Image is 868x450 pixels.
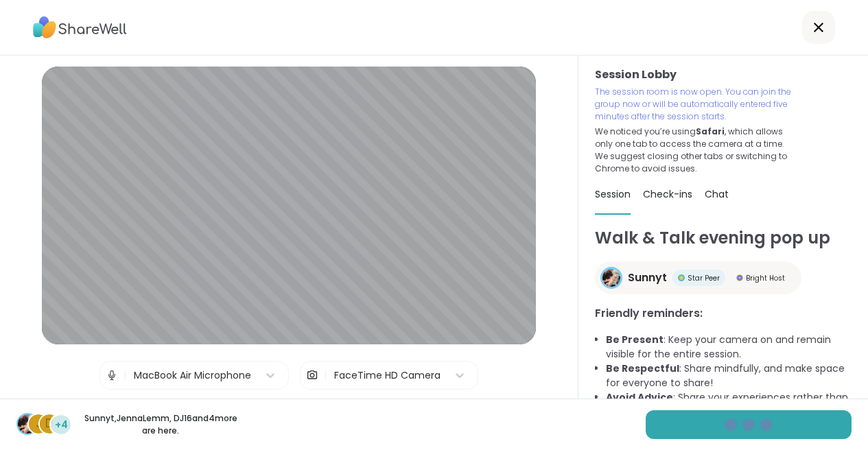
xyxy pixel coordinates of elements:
[33,12,127,43] img: ShareWell Logo
[602,269,620,287] img: Sunnyt
[595,86,793,123] p: The session room is now open. You can join the group now or will be automatically entered five mi...
[606,362,852,390] li: : Share mindfully, and make space for everyone to share!
[45,415,54,433] span: D
[18,414,37,434] img: Sunnyt
[124,362,127,389] span: |
[334,368,441,383] div: FaceTime HD Camera
[36,415,42,433] span: J
[606,390,852,434] li: : Share your experiences rather than advice, as peers are not mental health professionals.
[643,187,692,201] span: Check-ins
[595,187,631,201] span: Session
[705,187,729,201] span: Chat
[595,305,852,322] h3: Friendly reminders:
[595,67,852,83] h3: Session Lobby
[55,418,68,432] span: +4
[746,273,785,283] span: Bright Host
[628,270,667,286] span: Sunnyt
[595,226,852,250] h1: Walk & Talk evening pop up
[595,126,793,175] p: We noticed you’re using , which allows only one tab to access the camera at a time. We suggest cl...
[106,362,118,389] img: Microphone
[324,362,327,389] span: |
[134,368,251,383] div: MacBook Air Microphone
[688,273,720,283] span: Star Peer
[736,274,743,281] img: Bright Host
[606,333,664,346] b: Be Present
[595,261,801,294] a: SunnytSunnytStar PeerStar PeerBright HostBright Host
[678,274,685,281] img: Star Peer
[606,333,852,362] li: : Keep your camera on and remain visible for the entire session.
[606,390,673,404] b: Avoid Advice
[84,412,237,437] p: Sunnyt , JennaLemm , DJ16 and 4 more are here.
[606,362,679,375] b: Be Respectful
[306,362,318,389] img: Camera
[696,126,725,137] b: Safari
